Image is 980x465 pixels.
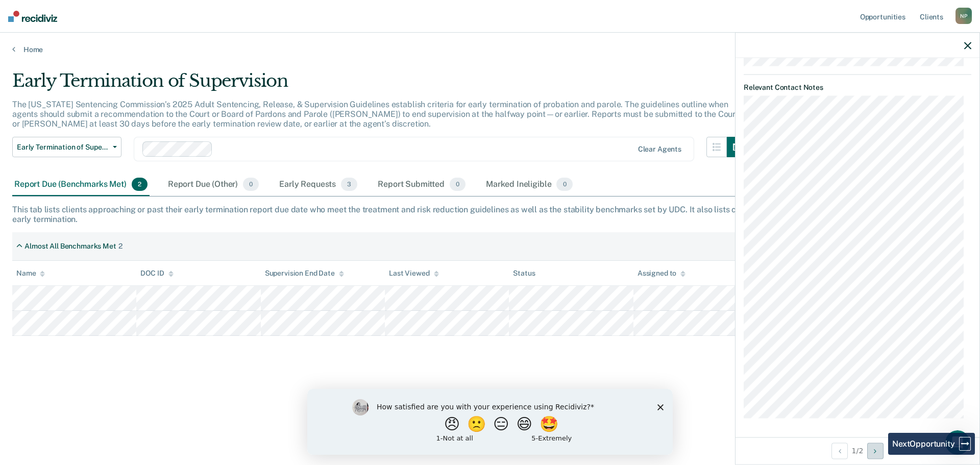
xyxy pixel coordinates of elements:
[166,174,261,196] div: Report Due (Other)
[265,269,344,278] div: Supervision End Date
[955,8,972,24] div: N P
[12,100,739,129] p: The [US_STATE] Sentencing Commission’s 2025 Adult Sentencing, Release, & Supervision Guidelines e...
[307,389,673,455] iframe: Survey by Kim from Recidiviz
[513,269,535,278] div: Status
[341,178,357,191] span: 3
[867,443,884,459] button: Next Opportunity
[945,430,970,455] iframe: Intercom live chat
[12,205,968,224] div: This tab lists clients approaching or past their early termination report due date who meet the t...
[638,269,685,278] div: Assigned to
[389,269,438,278] div: Last Viewed
[118,242,122,251] div: 2
[17,143,109,152] span: Early Termination of Supervision
[12,70,747,100] div: Early Termination of Supervision
[277,174,359,196] div: Early Requests
[376,174,468,196] div: Report Submitted
[243,178,259,191] span: 0
[744,83,971,91] dt: Relevant Contact Notes
[450,178,465,191] span: 0
[556,178,572,191] span: 0
[831,443,848,459] button: Previous Opportunity
[8,11,57,22] img: Recidiviz
[132,178,148,191] span: 2
[16,269,45,278] div: Name
[736,437,979,464] div: 1 / 2
[12,45,968,54] a: Home
[140,269,173,278] div: DOC ID
[638,145,681,154] div: Clear agents
[484,174,575,196] div: Marked Ineligible
[24,242,116,251] div: Almost All Benchmarks Met
[12,174,150,196] div: Report Due (Benchmarks Met)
